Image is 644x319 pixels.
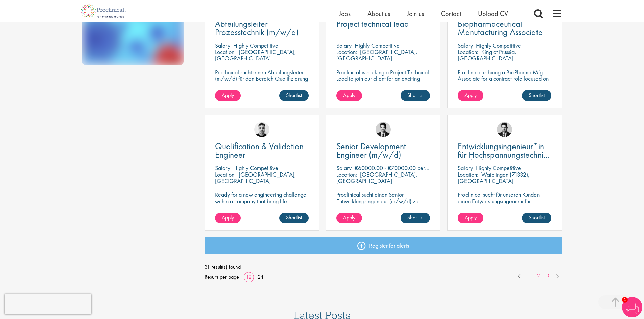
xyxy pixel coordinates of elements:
span: 31 result(s) found [205,262,562,272]
span: Project technical lead [336,18,409,29]
p: King of Prussia, [GEOGRAPHIC_DATA] [458,48,516,62]
span: Apply [343,91,355,99]
span: Apply [343,214,355,221]
a: Project technical lead [336,20,430,28]
a: Jobs [339,9,351,18]
a: 24 [255,273,266,281]
span: Apply [464,214,477,221]
span: Location: [458,48,478,56]
p: Highly Competitive [233,42,278,49]
span: 1 [622,297,628,303]
a: Upload CV [478,9,508,18]
span: Entwicklungsingenieur*in für Hochspannungstechnik (m/w/d) [458,140,550,169]
a: Shortlist [401,90,430,101]
span: Apply [222,91,234,99]
span: Salary [336,164,352,172]
a: Apply [336,90,362,101]
a: Shortlist [279,213,309,223]
span: Qualification & Validation Engineer [215,140,304,160]
p: Waiblingen (71332), [GEOGRAPHIC_DATA] [458,170,530,185]
span: Salary [215,42,230,49]
a: Abteilungsleiter Prozesstechnik (m/w/d) [215,20,309,36]
p: Ready for a new engineering challenge within a company that bring life-changing treatments to the... [215,191,309,230]
p: [GEOGRAPHIC_DATA], [GEOGRAPHIC_DATA] [215,48,296,62]
a: Register for alerts [205,237,562,254]
a: About us [367,9,390,18]
img: Thomas Wenig [497,122,512,137]
p: Proclinical sucht einen Abteilungsleiter (m/w/d) für den Bereich Qualifizierung zur Verstärkung d... [215,69,309,101]
span: Location: [458,170,478,178]
a: Contact [441,9,461,18]
a: Apply [458,213,483,223]
a: Join us [407,9,424,18]
a: 2 [533,272,543,280]
span: Location: [215,48,236,56]
span: Location: [336,48,357,56]
p: Highly Competitive [476,164,521,172]
a: Shortlist [279,90,309,101]
img: Thomas Wenig [376,122,391,137]
span: Abteilungsleiter Prozesstechnik (m/w/d) [215,18,299,38]
a: Shortlist [522,90,551,101]
p: Highly Competitive [355,42,400,49]
span: Apply [464,91,477,99]
a: 3 [543,272,553,280]
p: [GEOGRAPHIC_DATA], [GEOGRAPHIC_DATA] [336,170,418,185]
a: Qualification & Validation Engineer [215,142,309,159]
span: Salary [458,164,473,172]
span: Apply [222,214,234,221]
iframe: reCAPTCHA [5,294,91,314]
p: Proclinical sucht einen Senior Entwicklungsingenieur (m/w/d) zur Festanstellung bei unserem Kunden. [336,191,430,211]
a: Apply [215,213,241,223]
img: Chatbot [622,297,642,317]
a: Apply [336,213,362,223]
span: Biopharmaceutical Manufacturing Associate [458,18,543,38]
a: Apply [215,90,241,101]
a: Shortlist [401,213,430,223]
p: €60000.00 - €70000.00 per annum [355,164,442,172]
span: Senior Development Engineer (m/w/d) [336,140,406,160]
span: Location: [215,170,236,178]
p: Proclinical is hiring a BioPharma Mfg. Associate for a contract role focused on production support. [458,69,551,88]
a: 12 [244,273,254,281]
a: Entwicklungsingenieur*in für Hochspannungstechnik (m/w/d) [458,142,551,159]
span: Salary [336,42,352,49]
p: Highly Competitive [233,164,278,172]
a: Shortlist [522,213,551,223]
p: Proclinical sucht für unseren Kunden einen Entwicklungsingenieur für Hochspannungstechnik (m/w/d). [458,191,551,211]
a: Senior Development Engineer (m/w/d) [336,142,430,159]
p: [GEOGRAPHIC_DATA], [GEOGRAPHIC_DATA] [215,170,296,185]
img: Dean Fisher [254,122,269,137]
span: Salary [458,42,473,49]
p: Highly Competitive [476,42,521,49]
p: Proclinical is seeking a Project Technical Lead to join our client for an exciting contract role. [336,69,430,88]
a: 1 [524,272,534,280]
span: Results per page [205,272,239,282]
a: Apply [458,90,483,101]
p: [GEOGRAPHIC_DATA], [GEOGRAPHIC_DATA] [336,48,418,62]
span: Location: [336,170,357,178]
span: Salary [215,164,230,172]
a: Biopharmaceutical Manufacturing Associate [458,20,551,36]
